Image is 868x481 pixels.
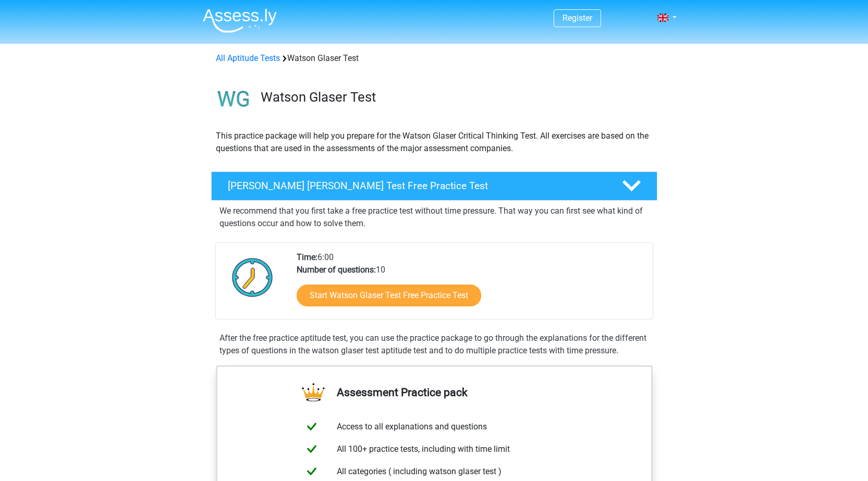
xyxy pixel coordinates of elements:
div: Watson Glaser Test [212,52,657,65]
img: Assessly [203,8,277,33]
a: Register [563,13,592,23]
div: 6:00 10 [289,251,652,319]
a: All Aptitude Tests [216,53,280,63]
div: After the free practice aptitude test, you can use the practice package to go through the explana... [215,332,653,357]
b: Time: [297,252,317,262]
a: Start Watson Glaser Test Free Practice Test [297,285,481,306]
h3: Watson Glaser Test [261,89,649,105]
p: This practice package will help you prepare for the Watson Glaser Critical Thinking Test. All exe... [216,130,653,155]
p: We recommend that you first take a free practice test without time pressure. That way you can fir... [219,205,649,230]
a: [PERSON_NAME] [PERSON_NAME] Test Free Practice Test [207,171,662,201]
b: Number of questions: [297,265,376,275]
h4: [PERSON_NAME] [PERSON_NAME] Test Free Practice Test [228,180,605,192]
img: watson glaser test [212,77,256,121]
img: Clock [226,251,279,303]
